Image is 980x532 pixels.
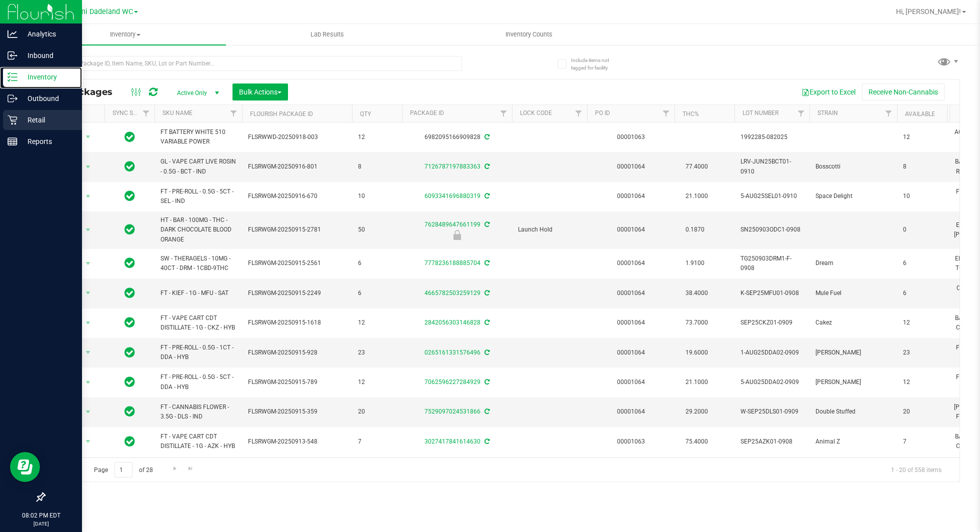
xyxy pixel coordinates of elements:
span: Inventory [24,30,226,39]
span: FLSRWGM-20250915-1618 [248,318,346,327]
span: 10 [358,191,396,201]
span: select [82,286,94,300]
a: 00001063 [617,438,645,445]
span: select [82,405,94,419]
span: In Sync [124,434,135,448]
span: Double Stuffed [815,407,891,416]
a: 7062596227284929 [424,378,480,385]
span: 23 [903,348,941,357]
a: 3027417841614630 [424,438,480,445]
span: 6 [903,288,941,298]
p: [DATE] [4,520,77,527]
span: In Sync [124,256,135,270]
a: Filter [793,105,809,122]
span: select [82,316,94,330]
span: 6 [358,258,396,268]
a: 00001064 [617,289,645,296]
a: 7628489647661199 [424,221,480,228]
span: 1992285-082025 [740,132,803,142]
span: 38.4000 [680,286,713,300]
a: Lab Results [226,24,428,45]
span: FT - VAPE CART CDT DISTILLATE - 1G - AZK - HYB [160,432,236,451]
span: FLSRWGM-20250915-789 [248,377,346,387]
span: SEP25CKZ01-0909 [740,318,803,327]
a: Inventory [24,24,226,45]
span: 5-AUG25SEL01-0910 [740,191,803,201]
span: 20 [358,407,396,416]
inline-svg: Reports [7,136,17,146]
span: In Sync [124,315,135,329]
span: FT - CANNABIS FLOWER - 3.5G - DLS - IND [160,402,236,421]
span: Dream [815,258,891,268]
span: Hi, [PERSON_NAME]! [896,7,961,15]
a: 00001064 [617,408,645,415]
inline-svg: Outbound [7,93,17,103]
p: Retail [17,114,77,126]
inline-svg: Retail [7,115,17,125]
a: Filter [658,105,674,122]
a: Filter [880,105,897,122]
span: In Sync [124,286,135,300]
span: Sync from Compliance System [483,133,489,140]
span: Sync from Compliance System [483,378,489,385]
span: 23 [358,348,396,357]
a: 00001064 [617,192,645,199]
a: PO ID [595,109,610,116]
span: 19.6000 [680,345,713,360]
span: select [82,160,94,174]
input: Search Package ID, Item Name, SKU, Lot or Part Number... [44,56,462,71]
a: 00001064 [617,378,645,385]
span: 75.4000 [680,434,713,449]
a: 6093341696880319 [424,192,480,199]
a: 2842056303146828 [424,319,480,326]
span: FLSRWGM-20250915-2781 [248,225,346,234]
span: 6 [358,288,396,298]
a: Lot Number [742,109,778,116]
a: Sync Status [112,109,151,116]
span: select [82,434,94,448]
a: 4665782503259129 [424,289,480,296]
span: FT - PRE-ROLL - 0.5G - 5CT - SEL - IND [160,187,236,206]
span: Sync from Compliance System [483,408,489,415]
span: 8 [903,162,941,171]
span: [PERSON_NAME] [815,377,891,387]
span: Inventory Counts [492,30,566,39]
a: 00001064 [617,319,645,326]
span: FT - VAPE CART CDT DISTILLATE - 1G - CKZ - HYB [160,313,236,332]
span: Space Delight [815,191,891,201]
span: 0 [903,225,941,234]
span: All Packages [52,86,122,97]
span: 8 [358,162,396,171]
span: FT BATTERY WHITE 510 VARIABLE POWER [160,127,236,146]
span: 7 [903,437,941,446]
span: Bosscotti [815,162,891,171]
p: 08:02 PM EDT [4,511,77,520]
a: 00001063 [617,133,645,140]
span: SEP25AZK01-0908 [740,437,803,446]
inline-svg: Inbound [7,50,17,60]
span: 12 [903,377,941,387]
p: Reports [17,135,77,147]
span: In Sync [124,404,135,418]
span: SN250903ODC1-0908 [740,225,803,234]
span: select [82,189,94,203]
a: 7529097024531866 [424,408,480,415]
a: SKU Name [162,109,192,116]
a: Go to the next page [167,462,182,475]
span: 21.1000 [680,189,713,203]
span: K-SEP25MFU01-0908 [740,288,803,298]
span: 73.7000 [680,315,713,330]
span: 21.1000 [680,375,713,389]
a: Go to the last page [183,462,198,475]
inline-svg: Inventory [7,72,17,82]
span: FLSRWGM-20250915-2249 [248,288,346,298]
span: FLSRWGM-20250916-801 [248,162,346,171]
span: 0.1870 [680,222,709,237]
span: TG250903DRM1-F-0908 [740,254,803,273]
a: Filter [225,105,242,122]
span: FLSRWGM-20250913-548 [248,437,346,446]
span: Bulk Actions [239,88,281,96]
a: 00001064 [617,349,645,356]
span: select [82,130,94,144]
span: FLSRWGM-20250915-2561 [248,258,346,268]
